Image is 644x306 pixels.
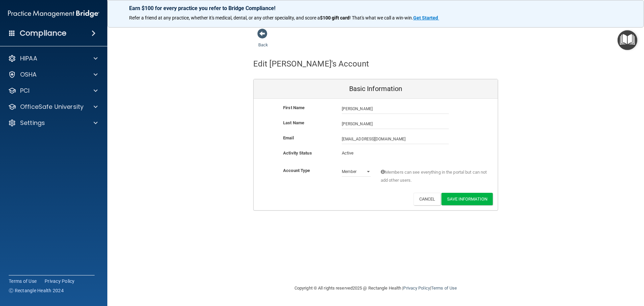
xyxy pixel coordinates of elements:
a: Terms of Use [431,286,457,291]
span: Ⓒ Rectangle Health 2024 [9,287,64,294]
b: First Name [283,105,305,110]
b: Activity Status [283,150,312,156]
a: HIPAA [8,54,98,62]
button: Cancel [414,193,441,205]
strong: Get Started [413,15,438,20]
h4: Compliance [20,29,66,38]
a: OfficeSafe University [8,103,98,111]
img: PMB logo [8,7,99,20]
b: Email [283,135,294,140]
p: PCI [20,87,30,95]
a: Get Started [413,15,439,20]
span: ! That's what we call a win-win. [350,15,413,20]
span: Members can see everything in the portal but can not add other users. [381,168,488,184]
p: HIPAA [20,54,37,62]
button: Save Information [441,193,493,205]
h4: Edit [PERSON_NAME]'s Account [253,59,369,68]
a: Settings [8,119,98,127]
b: Last Name [283,120,304,125]
a: PCI [8,87,98,95]
p: OfficeSafe University [20,103,84,111]
div: Basic Information [254,79,498,99]
a: Privacy Policy [45,278,75,285]
div: Copyright © All rights reserved 2025 @ Rectangle Health | | [253,277,498,299]
button: Open Resource Center [618,30,637,50]
strong: $100 gift card [320,15,350,20]
p: OSHA [20,71,37,79]
p: Active [342,149,371,157]
a: Privacy Policy [403,286,430,291]
a: Back [258,34,268,47]
b: Account Type [283,168,310,173]
a: OSHA [8,71,98,79]
p: Settings [20,119,45,127]
a: Terms of Use [9,278,37,285]
p: Earn $100 for every practice you refer to Bridge Compliance! [129,5,622,11]
span: Refer a friend at any practice, whether it's medical, dental, or any other speciality, and score a [129,15,320,20]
